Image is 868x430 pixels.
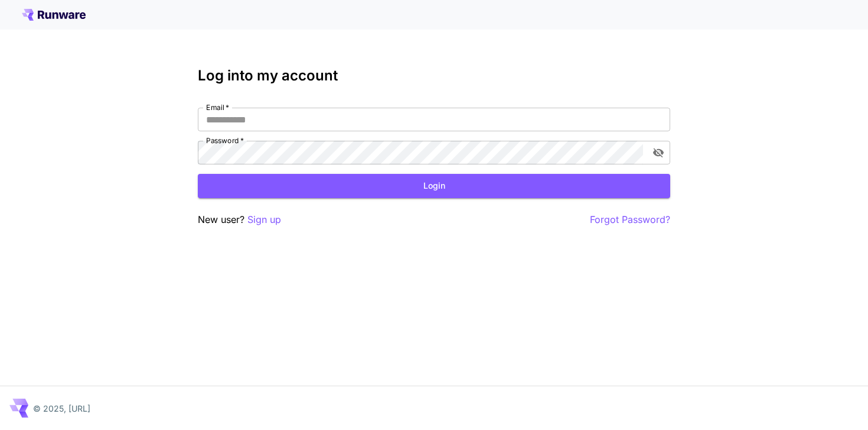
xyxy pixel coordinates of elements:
p: New user? [198,212,281,227]
button: toggle password visibility [648,142,669,163]
label: Password [206,135,244,146]
button: Sign up [247,212,281,227]
button: Forgot Password? [590,212,670,227]
h3: Log into my account [198,67,670,84]
p: © 2025, [URL] [33,402,90,415]
button: Login [198,174,670,198]
label: Email [206,102,229,112]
